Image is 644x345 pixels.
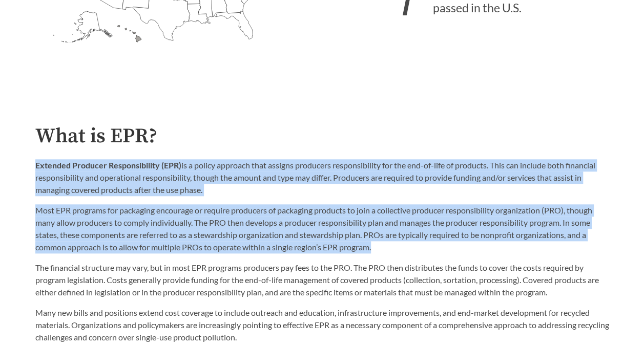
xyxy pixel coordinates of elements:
p: is a policy approach that assigns producers responsibility for the end-of-life of products. This ... [35,159,609,196]
p: Most EPR programs for packaging encourage or require producers of packaging products to join a co... [35,204,609,253]
p: The financial structure may vary, but in most EPR programs producers pay fees to the PRO. The PRO... [35,262,609,298]
h2: What is EPR? [35,125,609,148]
p: Many new bills and positions extend cost coverage to include outreach and education, infrastructu... [35,307,609,343]
strong: Extended Producer Responsibility (EPR) [35,160,181,170]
